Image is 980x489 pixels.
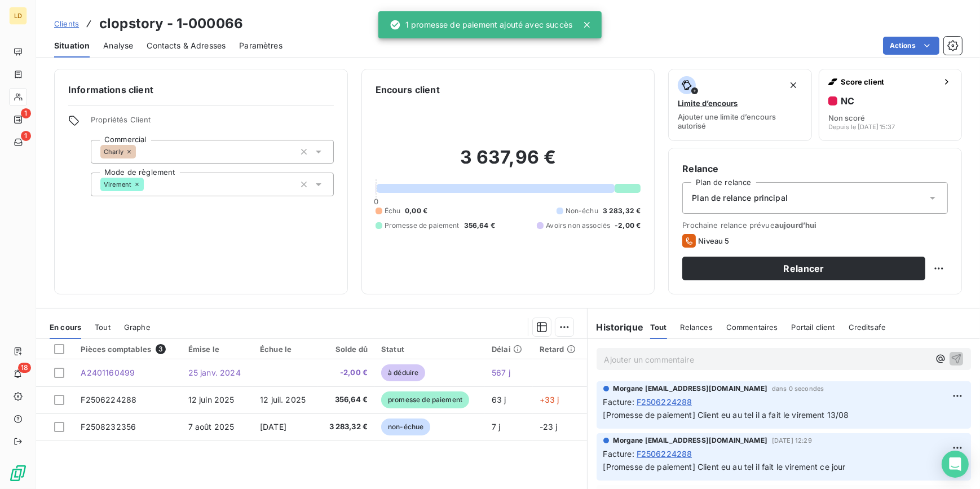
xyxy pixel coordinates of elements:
div: Pièces comptables [81,344,175,354]
span: Facture : [603,448,634,460]
div: LD [9,7,27,25]
a: Clients [54,18,79,29]
span: Morgane [EMAIL_ADDRESS][DOMAIN_NAME] [613,435,767,446]
span: 25 janv. 2024 [188,368,241,377]
span: Situation [54,40,90,51]
span: F2506224288 [637,396,692,408]
h6: NC [841,95,854,107]
span: 0,00 € [405,206,427,216]
div: Retard [540,345,580,354]
span: Promesse de paiement [385,221,460,231]
h6: Informations client [68,83,334,96]
span: [Promesse de paiement] Client eu au tel il a fait le virement 13/08 [603,410,849,420]
button: Actions [883,37,939,55]
span: Portail client [792,323,835,332]
button: Relancer [682,257,925,280]
span: [Promesse de paiement] Client eu au tel il fait le virement ce jour [603,462,846,472]
span: -2,00 € [324,367,368,378]
div: Délai [492,345,526,354]
a: 1 [9,111,27,129]
span: Virement [104,181,131,188]
span: 3 [156,344,166,354]
a: 1 [9,133,27,151]
span: 356,64 € [464,221,495,231]
span: 12 juil. 2025 [260,395,306,404]
span: F2508232356 [81,422,136,431]
span: Non-échu [566,206,598,216]
img: Logo LeanPay [9,464,27,482]
span: Niveau 5 [698,236,729,245]
span: Paramètres [239,40,282,51]
span: Morgane [EMAIL_ADDRESS][DOMAIN_NAME] [613,384,767,394]
h6: Encours client [376,83,440,96]
span: à déduire [381,364,425,381]
div: Statut [381,345,478,354]
span: non-échue [381,418,430,435]
span: 1 [21,131,31,141]
span: Non scoré [828,113,865,122]
span: Tout [650,323,667,332]
span: Avoirs non associés [546,221,610,231]
span: Contacts & Adresses [147,40,226,51]
span: +33 j [540,395,559,404]
div: Open Intercom Messenger [942,451,969,478]
span: 7 août 2025 [188,422,235,431]
span: 1 [21,108,31,118]
span: 0 [374,197,378,206]
span: Plan de relance principal [692,192,788,204]
span: Creditsafe [849,323,886,332]
span: Analyse [103,40,133,51]
input: Ajouter une valeur [144,179,153,190]
span: [DATE] 12:29 [772,437,812,444]
span: 3 283,32 € [324,421,368,433]
span: F2506224288 [637,448,692,460]
span: F2506224288 [81,395,137,404]
span: 3 283,32 € [603,206,641,216]
h2: 3 637,96 € [376,146,641,180]
h6: Historique [588,320,644,334]
span: 18 [18,363,31,373]
span: En cours [50,323,81,332]
span: Graphe [124,323,151,332]
span: -23 j [540,422,558,431]
span: 567 j [492,368,510,377]
span: dans 0 secondes [772,385,824,392]
button: Score clientNCNon scoréDepuis le [DATE] 15:37 [819,69,962,141]
span: Charly [104,148,123,155]
span: 7 j [492,422,500,431]
div: 1 promesse de paiement ajouté avec succès [390,15,572,35]
div: Émise le [188,345,246,354]
h6: Relance [682,162,948,175]
span: Commentaires [726,323,778,332]
span: A2401160499 [81,368,135,377]
div: Échue le [260,345,311,354]
span: [DATE] [260,422,286,431]
span: Depuis le [DATE] 15:37 [828,124,895,130]
span: Propriétés Client [91,115,334,131]
span: promesse de paiement [381,391,469,408]
span: Prochaine relance prévue [682,221,948,230]
span: 63 j [492,395,506,404]
span: Limite d’encours [678,99,738,108]
span: 12 juin 2025 [188,395,235,404]
span: Clients [54,19,79,28]
span: Score client [841,77,938,86]
span: Facture : [603,396,634,408]
span: Échu [385,206,401,216]
span: 356,64 € [324,394,368,406]
input: Ajouter une valeur [136,147,145,157]
h3: clopstory - 1-000066 [99,14,243,34]
span: Tout [95,323,111,332]
span: aujourd’hui [775,221,817,230]
div: Solde dû [324,345,368,354]
span: Relances [681,323,713,332]
span: -2,00 € [615,221,641,231]
button: Limite d’encoursAjouter une limite d’encours autorisé [668,69,811,141]
span: Ajouter une limite d’encours autorisé [678,112,802,130]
